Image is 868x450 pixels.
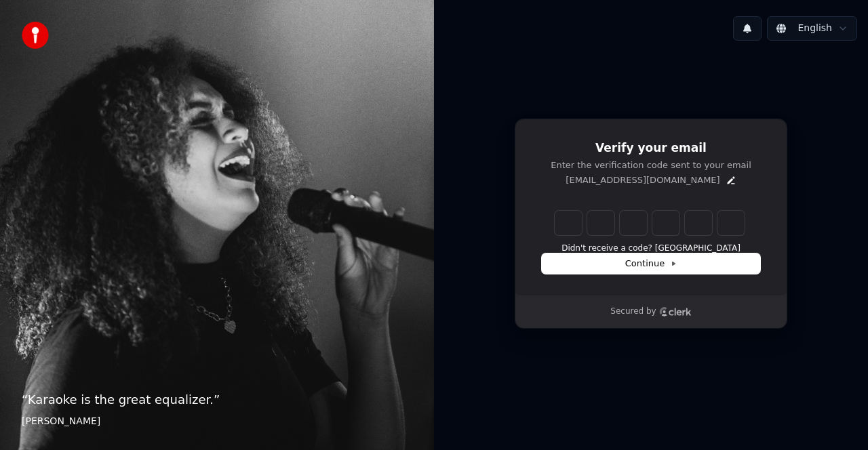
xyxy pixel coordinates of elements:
[566,174,719,186] p: [EMAIL_ADDRESS][DOMAIN_NAME]
[22,390,412,409] p: “ Karaoke is the great equalizer. ”
[542,140,760,157] h1: Verify your email
[652,211,679,235] input: Digit 4
[726,175,736,186] button: Edit
[552,208,747,238] div: Verification code input
[717,211,745,235] input: Digit 6
[685,211,712,235] input: Digit 5
[22,22,49,49] img: youka
[620,211,647,235] input: Digit 3
[561,243,741,254] button: Didn't receive a code? [GEOGRAPHIC_DATA]
[625,258,677,270] span: Continue
[659,307,692,316] a: Clerk logo
[587,211,614,235] input: Digit 2
[22,415,412,428] footer: [PERSON_NAME]
[555,211,582,235] input: Enter verification code. Digit 1
[542,253,760,274] button: Continue
[610,306,656,317] p: Secured by
[542,159,760,171] p: Enter the verification code sent to your email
